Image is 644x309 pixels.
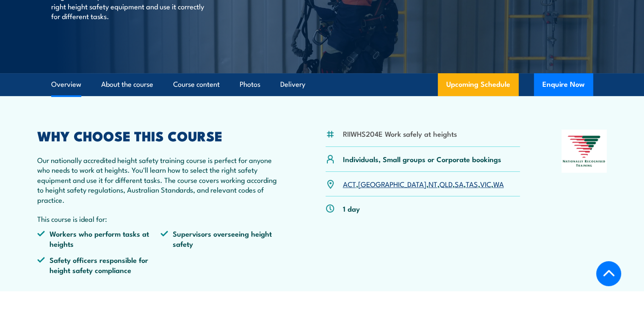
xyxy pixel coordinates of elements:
[455,179,464,189] a: SA
[343,204,360,213] p: 1 day
[466,179,478,189] a: TAS
[343,179,504,189] p: , , , , , , ,
[37,130,285,141] h2: WHY CHOOSE THIS COURSE
[101,73,153,96] a: About the course
[493,179,504,189] a: WA
[280,73,305,96] a: Delivery
[358,179,426,189] a: [GEOGRAPHIC_DATA]
[439,179,453,189] a: QLD
[480,179,491,189] a: VIC
[438,73,519,96] a: Upcoming Schedule
[37,229,161,248] li: Workers who perform tasks at heights
[173,73,220,96] a: Course content
[534,73,593,96] button: Enquire Now
[343,129,457,138] li: RIIWHS204E Work safely at heights
[343,154,501,164] p: Individuals, Small groups or Corporate bookings
[561,130,607,173] img: Nationally Recognised Training logo.
[37,214,285,223] p: This course is ideal for:
[240,73,260,96] a: Photos
[428,179,437,189] a: NT
[160,229,284,248] li: Supervisors overseeing height safety
[37,255,161,275] li: Safety officers responsible for height safety compliance
[37,155,285,204] p: Our nationally accredited height safety training course is perfect for anyone who needs to work a...
[51,73,81,96] a: Overview
[343,179,356,189] a: ACT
